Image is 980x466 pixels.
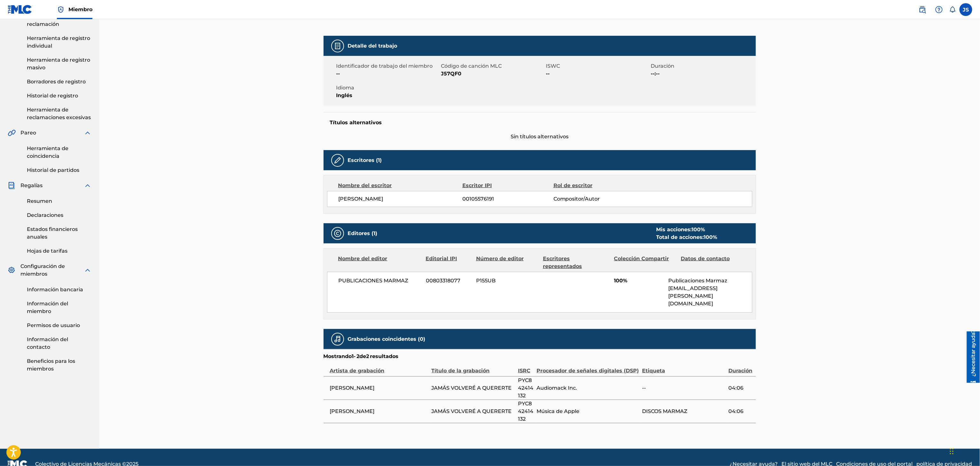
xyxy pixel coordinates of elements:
font: 100 [692,226,701,233]
font: -- [336,71,340,77]
font: Información del contacto [27,336,68,350]
a: Historial de registro [27,92,91,100]
font: Título de la grabación [432,368,490,374]
div: Widget de chat [948,435,980,466]
font: Artista de grabación [330,368,385,374]
font: Información del miembro [27,301,68,314]
font: Miembro [68,6,92,12]
font: (1) [376,157,382,163]
font: Resumen [27,198,52,204]
font: J57QF0 [441,71,462,77]
font: Títulos alternativos [330,119,382,126]
font: Total de acciones: [656,234,704,240]
font: Duración [729,368,753,374]
font: [EMAIL_ADDRESS][PERSON_NAME][DOMAIN_NAME] [668,285,717,307]
a: Hojas de tarifas [27,247,91,255]
font: Beneficios para los miembros [27,358,75,372]
img: Regalías [8,182,15,189]
font: Grabaciones coincidentes [348,336,417,342]
a: Herramienta de registro masivo [27,56,91,72]
a: Información del contacto [27,336,91,351]
font: Audiomack Inc. [537,385,577,391]
font: % [701,226,705,233]
a: Beneficios para los miembros [27,357,91,373]
img: Detalle del trabajo [334,42,341,50]
img: Escritores [334,157,341,164]
img: Titular de los derechos superior [57,6,65,13]
font: 100 [704,234,713,240]
font: JAMÁS VOLVERÉ A QUERERTE [432,385,512,391]
font: Mis acciones: [656,226,692,233]
font: 2 [357,353,360,359]
font: Herramienta de registro masivo [27,57,90,71]
font: Música de Apple [537,408,579,414]
img: Logotipo del MLC [8,5,32,14]
font: Historial de partidos [27,167,79,173]
div: Menú de usuario [960,3,972,16]
font: 1 [352,353,354,359]
a: Herramienta de coincidencia [27,145,91,160]
a: Resumen [27,197,91,205]
font: % [713,234,717,240]
a: Información del miembro [27,300,91,315]
font: Estados financieros anuales [27,226,78,240]
a: Historial de partidos [27,166,91,174]
img: Pareo [8,129,16,137]
font: Escritor IPI [462,182,492,188]
font: Publicaciones Marmaz [668,278,727,284]
font: 2 [366,353,369,359]
img: Configuración de miembros [8,266,15,274]
font: Compositor/Autor [553,196,600,202]
font: de [360,353,366,359]
font: Declaraciones [27,212,63,218]
font: -- [546,71,550,77]
font: Regalías [20,182,43,188]
font: Configuración de miembros [20,263,65,277]
div: Ayuda [933,3,945,16]
font: PYC842414132 [518,401,533,422]
a: Borradores de registro [27,78,91,86]
font: Mostrando [324,353,352,359]
font: Colección Compartir [614,256,669,262]
font: PYC842414132 [518,377,533,399]
font: DISCOS MARMAZ [642,408,687,414]
font: Detalle del trabajo [348,43,397,49]
img: Grabaciones coincidentes [334,335,341,343]
a: Búsqueda pública [916,3,929,16]
font: Sin títulos alternativos [511,134,568,140]
font: Herramienta de coincidencia [27,145,68,159]
font: Herramienta de registro individual [27,35,90,49]
font: Pareo [20,130,36,136]
font: [PERSON_NAME] [330,408,375,414]
font: JAMÁS VOLVERÉ A QUERERTE [432,408,512,414]
font: Procesador de señales digitales (DSP) [537,368,639,374]
div: Notificaciones [949,6,956,13]
font: (1) [372,230,378,236]
font: - [354,353,356,359]
font: Código de canción MLC [441,63,502,69]
img: ayuda [935,6,943,13]
img: expandir [84,182,91,189]
font: Etiqueta [642,368,665,374]
font: Inglés [336,92,353,98]
font: -- [642,385,646,391]
a: Declaraciones [27,211,91,219]
font: 00105576191 [462,196,494,202]
font: Información bancaria [27,286,83,293]
font: [PERSON_NAME] [339,196,383,202]
font: Hojas de tarifas [27,248,67,254]
a: Permisos de usuario [27,322,91,329]
font: ISRC [518,368,530,374]
font: Rol de escritor [553,182,592,188]
font: Historial de registro [27,93,78,99]
font: Número de editor [476,256,524,262]
a: Herramienta de registro individual [27,34,91,50]
font: Nombre del editor [338,256,388,262]
font: Identificador de trabajo del miembro [336,63,433,69]
img: buscar [919,6,926,13]
font: Escritores [348,157,375,163]
font: ISWC [546,63,560,69]
font: PUBLICACIONES MARMAZ [339,278,409,284]
font: 04:06 [729,408,744,414]
a: Herramienta de reclamaciones excesivas [27,106,91,121]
